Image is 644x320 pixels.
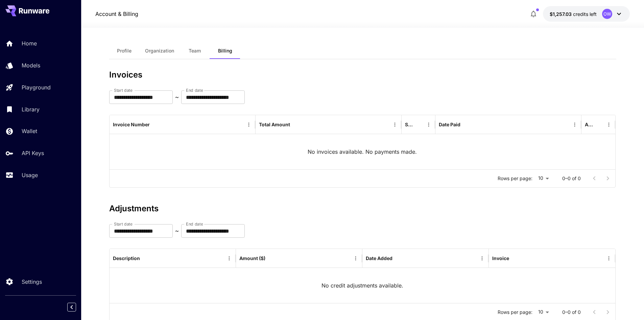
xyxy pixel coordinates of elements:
[550,10,597,18] div: $1,257.02986
[141,254,150,263] button: Sort
[570,120,579,129] button: Menu
[244,120,254,129] button: Menu
[22,39,37,47] p: Home
[585,122,594,127] div: Action
[405,122,414,127] div: Status
[393,254,403,263] button: Sort
[461,120,471,129] button: Sort
[291,120,300,129] button: Sort
[186,87,203,93] label: End date
[366,255,392,261] div: Date Added
[498,309,532,316] p: Rows per page:
[72,301,81,313] div: Collapse sidebar
[189,48,201,54] span: Team
[308,148,417,156] p: No invoices available. No payments made.
[259,122,290,127] div: Total Amount
[67,303,76,312] button: Collapse sidebar
[150,120,160,129] button: Sort
[266,254,276,263] button: Sort
[114,221,133,227] label: Start date
[175,93,179,101] p: ~
[95,10,138,18] nav: breadcrumb
[351,254,360,263] button: Menu
[22,127,37,135] p: Wallet
[562,175,581,182] p: 0–0 of 0
[113,122,150,127] div: Invoice Number
[239,255,265,261] div: Amount ($)
[95,10,138,18] a: Account & Billing
[321,281,403,290] p: No credit adjustments available.
[543,6,630,22] button: $1,257.02986OW
[109,204,616,213] h3: Adjustments
[604,120,614,129] button: Menu
[22,171,38,179] p: Usage
[109,70,616,80] h3: Invoices
[535,173,551,183] div: 10
[22,278,42,286] p: Settings
[595,120,604,129] button: Sort
[114,87,133,93] label: Start date
[218,48,232,54] span: Billing
[424,120,433,129] button: Menu
[186,221,203,227] label: End date
[414,120,424,129] button: Sort
[604,254,614,263] button: Menu
[224,254,234,263] button: Menu
[550,11,573,17] span: $1,257.03
[602,9,612,19] div: OW
[535,307,551,317] div: 10
[439,122,460,127] div: Date Paid
[175,227,179,235] p: ~
[117,48,132,54] span: Profile
[573,11,597,17] span: credits left
[22,105,40,113] p: Library
[498,175,532,182] p: Rows per page:
[390,120,400,129] button: Menu
[562,309,581,316] p: 0–0 of 0
[22,61,40,69] p: Models
[477,254,487,263] button: Menu
[22,149,44,157] p: API Keys
[113,255,140,261] div: Description
[510,254,519,263] button: Sort
[492,255,509,261] div: Invoice
[22,83,51,91] p: Playground
[145,48,174,54] span: Organization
